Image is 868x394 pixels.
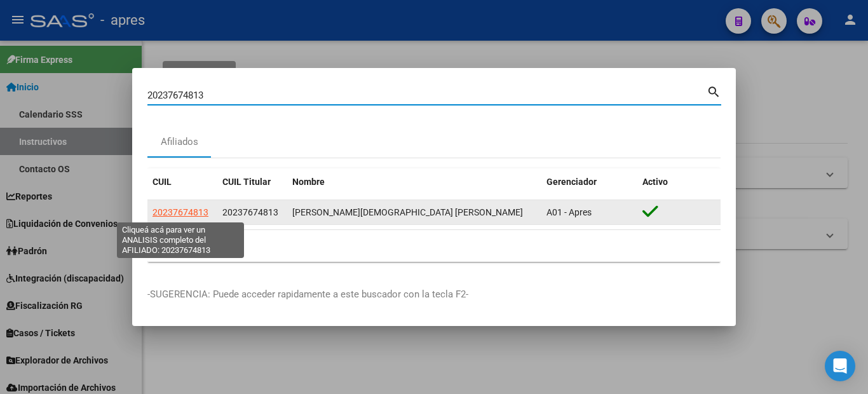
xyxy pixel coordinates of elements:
span: CUIL Titular [222,177,271,187]
datatable-header-cell: Gerenciador [541,168,637,196]
mat-icon: search [707,83,721,98]
div: Open Intercom Messenger [825,351,855,381]
p: -SUGERENCIA: Puede acceder rapidamente a este buscador con la tecla F2- [147,287,721,302]
div: Afiliados [161,135,198,149]
span: A01 - Apres [546,207,592,217]
span: Nombre [292,177,325,187]
span: Gerenciador [546,177,597,187]
span: Activo [642,177,668,187]
div: [PERSON_NAME][DEMOGRAPHIC_DATA] [PERSON_NAME] [292,205,536,220]
span: 20237674813 [153,207,208,217]
div: 1 total [147,230,721,262]
datatable-header-cell: Activo [637,168,721,196]
datatable-header-cell: CUIL Titular [217,168,287,196]
span: CUIL [153,177,172,187]
span: 20237674813 [222,207,278,217]
datatable-header-cell: CUIL [147,168,217,196]
datatable-header-cell: Nombre [287,168,541,196]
